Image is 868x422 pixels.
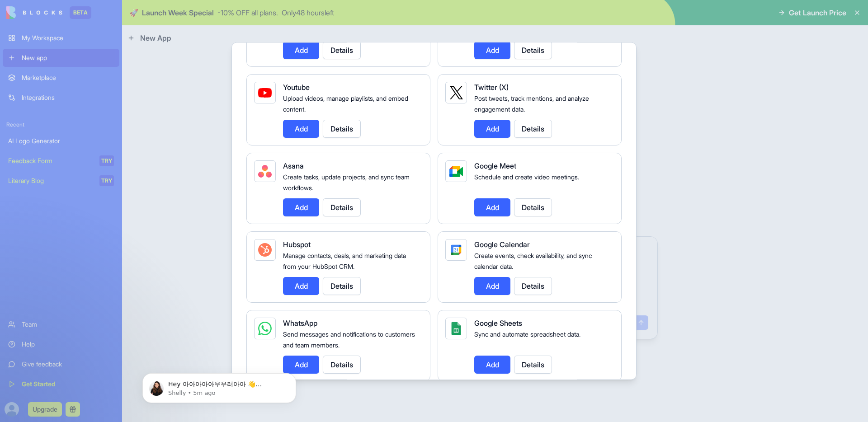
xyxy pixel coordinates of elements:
span: Twitter (X) [474,83,509,92]
button: Add [283,277,319,295]
span: Google Meet [474,161,516,170]
span: Upload videos, manage playlists, and embed content. [283,94,408,113]
button: Details [323,41,361,59]
span: Google Calendar [474,240,530,249]
span: Post tweets, track mentions, and analyze engagement data. [474,94,589,113]
button: Details [514,120,552,138]
span: Create tasks, update projects, and sync team workflows. [283,173,410,192]
button: Add [474,41,510,59]
button: Add [283,198,319,216]
button: Details [323,120,361,138]
button: Add [474,120,510,138]
span: Google Sheets [474,319,522,328]
span: Send messages and notifications to customers and team members. [283,330,415,349]
span: Manage contacts, deals, and marketing data from your HubSpot CRM. [283,252,406,270]
span: WhatsApp [283,319,317,328]
button: Add [474,198,510,216]
span: Asana [283,161,304,170]
button: Add [474,277,510,295]
iframe: Intercom notifications message [129,354,310,417]
span: Create events, check availability, and sync calendar data. [474,252,592,270]
button: Details [514,356,552,374]
button: Details [323,277,361,295]
button: Details [514,41,552,59]
button: Details [323,356,361,374]
button: Details [514,198,552,216]
button: Add [283,41,319,59]
span: Sync and automate spreadsheet data. [474,330,580,338]
span: Schedule and create video meetings. [474,173,579,181]
button: Add [474,356,510,374]
button: Details [323,198,361,216]
button: Details [514,277,552,295]
span: Hubspot [283,240,311,249]
button: Add [283,120,319,138]
span: Youtube [283,83,310,92]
